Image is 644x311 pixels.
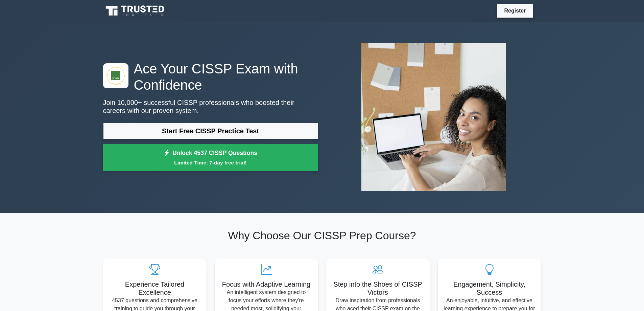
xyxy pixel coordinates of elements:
h5: Step into the Shoes of CISSP Victors [332,280,424,296]
h5: Engagement, Simplicity, Success [443,280,536,296]
a: Register [500,6,530,15]
h5: Experience Tailored Excellence [109,280,201,296]
small: Limited Time: 7-day free trial! [112,159,310,166]
h2: Why Choose Our CISSP Prep Course? [103,229,541,242]
a: Unlock 4537 CISSP QuestionsLimited Time: 7-day free trial! [103,144,318,171]
h5: Focus with Adaptive Learning [220,280,313,288]
p: Join 10,000+ successful CISSP professionals who boosted their careers with our proven system. [103,98,318,115]
a: Start Free CISSP Practice Test [103,123,318,139]
h1: Ace Your CISSP Exam with Confidence [103,61,318,93]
